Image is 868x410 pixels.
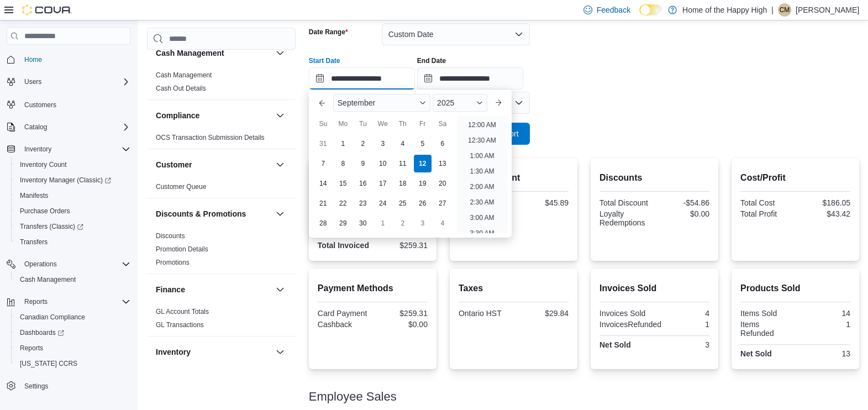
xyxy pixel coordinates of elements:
div: day-9 [354,155,372,172]
span: Dashboards [20,328,64,337]
div: day-21 [314,195,332,212]
span: Discounts [156,232,185,240]
a: Transfers [15,235,52,249]
span: OCS Transaction Submission Details [156,133,265,142]
h3: Finance [156,284,185,295]
button: Canadian Compliance [11,309,135,325]
div: day-2 [354,135,372,153]
button: Inventory [156,346,271,358]
a: [US_STATE] CCRS [15,357,82,370]
span: Reports [20,344,43,353]
span: Customer Queue [156,182,206,191]
button: Purchase Orders [11,203,135,219]
span: Reports [15,341,130,355]
button: Cash Management [11,272,135,287]
a: Dashboards [11,325,135,340]
div: day-27 [434,195,451,212]
span: GL Account Totals [156,307,209,316]
input: Press the down key to open a popover containing a calendar. [417,67,523,90]
h2: Payment Methods [318,282,428,295]
div: Sa [434,115,451,133]
li: 12:30 AM [464,134,501,147]
div: day-28 [314,214,332,232]
button: Finance [156,284,271,295]
span: Feedback [597,4,630,15]
button: Home [2,51,135,67]
div: Ontario HST [459,309,512,318]
span: 2025 [437,98,454,107]
div: day-4 [434,214,451,232]
div: 1 [666,320,709,329]
span: Promotions [156,258,190,267]
a: Customers [20,98,61,112]
span: CM [780,3,790,17]
button: Discounts & Promotions [273,207,287,220]
a: Cash Management [15,273,80,286]
li: 12:00 AM [464,118,501,132]
div: $0.00 [656,209,709,218]
button: Previous Month [313,94,331,112]
a: GL Transactions [156,321,204,329]
div: 1 [797,320,850,329]
div: day-16 [354,175,372,192]
div: Th [394,115,412,133]
div: -$54.86 [656,198,709,207]
div: 13 [797,349,850,358]
div: day-7 [314,155,332,172]
div: day-22 [334,195,352,212]
span: Catalog [24,123,47,132]
button: Catalog [20,120,51,134]
a: Cash Out Details [156,85,206,92]
button: Transfers [11,234,135,250]
span: Settings [24,382,48,391]
h2: Discounts [599,171,709,185]
div: day-10 [374,155,392,172]
span: Operations [24,260,57,269]
div: Su [314,115,332,133]
button: Custom Date [382,23,530,45]
button: Next month [490,94,507,112]
button: Reports [20,295,52,308]
h2: Products Sold [740,282,850,295]
button: Reports [2,294,135,309]
a: Canadian Compliance [15,311,90,324]
div: Items Sold [740,309,793,318]
div: Compliance [147,131,296,149]
div: Invoices Sold [599,309,653,318]
button: Compliance [273,109,287,122]
div: Customer [147,180,296,198]
span: [US_STATE] CCRS [20,359,77,368]
div: Button. Open the month selector. September is currently selected. [333,94,430,112]
a: Transfers (Classic) [15,220,88,233]
span: Users [24,77,41,86]
a: Promotion Details [156,245,208,253]
div: day-20 [434,175,451,192]
a: Promotions [156,259,190,266]
div: September, 2025 [313,134,453,233]
div: $45.89 [515,198,569,207]
div: day-25 [394,195,412,212]
span: Home [20,52,130,66]
h2: Cost/Profit [740,171,850,185]
a: Transfers (Classic) [11,219,135,234]
h3: Customer [156,159,192,170]
button: Inventory [2,141,135,157]
input: Dark Mode [639,4,662,16]
span: Purchase Orders [20,207,70,215]
div: day-30 [354,214,372,232]
p: | [771,3,774,17]
h2: Invoices Sold [599,282,709,295]
div: InvoicesRefunded [599,320,661,329]
a: Reports [15,341,48,355]
div: day-5 [414,135,432,153]
span: Canadian Compliance [20,313,85,322]
button: Customers [2,96,135,112]
button: Operations [2,256,135,272]
div: Card Payment [318,309,371,318]
div: Mo [334,115,352,133]
div: $259.31 [375,241,428,250]
button: Customer [156,159,271,170]
h2: Average Spent [459,171,569,185]
div: 14 [797,309,850,318]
